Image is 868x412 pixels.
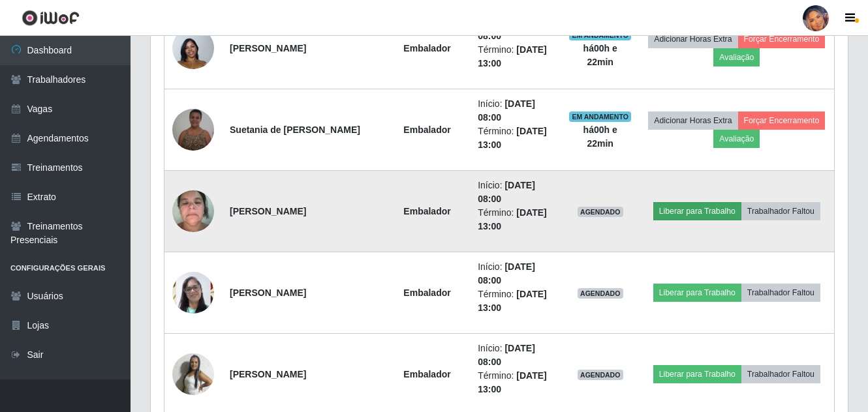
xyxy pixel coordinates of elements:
button: Adicionar Horas Extra [648,30,737,48]
li: Início: [478,179,553,206]
img: 1754686441937.jpeg [172,256,214,330]
li: Início: [478,342,553,369]
button: Forçar Encerramento [738,30,826,48]
time: [DATE] 08:00 [478,98,535,123]
strong: Embalador [403,43,450,53]
li: Término: [478,287,553,315]
li: Término: [478,206,553,233]
button: Avaliação [713,48,760,66]
strong: [PERSON_NAME] [230,206,306,216]
span: EM ANDAMENTO [569,111,631,122]
strong: Embalador [403,125,450,135]
span: AGENDADO [578,288,623,299]
img: 1732824869480.jpeg [172,109,214,151]
li: Término: [478,369,553,396]
img: CoreUI Logo [22,10,80,26]
li: Término: [478,43,553,70]
button: Trabalhador Faltou [741,365,820,383]
button: Avaliação [713,130,760,148]
button: Trabalhador Faltou [741,284,820,302]
strong: há 00 h e 22 min [583,125,617,149]
img: 1700777206526.jpeg [172,353,214,395]
img: 1697205286486.jpeg [172,183,214,239]
strong: [PERSON_NAME] [230,287,306,298]
button: Adicionar Horas Extra [648,111,737,130]
li: Início: [478,260,553,287]
strong: Embalador [403,287,450,298]
span: AGENDADO [578,207,623,217]
strong: [PERSON_NAME] [230,369,306,379]
button: Liberar para Trabalho [653,365,741,383]
button: Forçar Encerramento [738,111,826,130]
button: Liberar para Trabalho [653,202,741,220]
strong: Embalador [403,206,450,216]
strong: Suetania de [PERSON_NAME] [230,125,360,135]
button: Liberar para Trabalho [653,284,741,302]
span: AGENDADO [578,370,623,380]
time: [DATE] 08:00 [478,343,535,367]
time: [DATE] 08:00 [478,261,535,286]
strong: [PERSON_NAME] [230,43,306,53]
li: Término: [478,125,553,152]
strong: Embalador [403,369,450,379]
li: Início: [478,97,553,125]
time: [DATE] 08:00 [478,180,535,204]
img: 1695763704328.jpeg [172,20,214,76]
strong: há 00 h e 22 min [583,43,617,67]
button: Trabalhador Faltou [741,202,820,220]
